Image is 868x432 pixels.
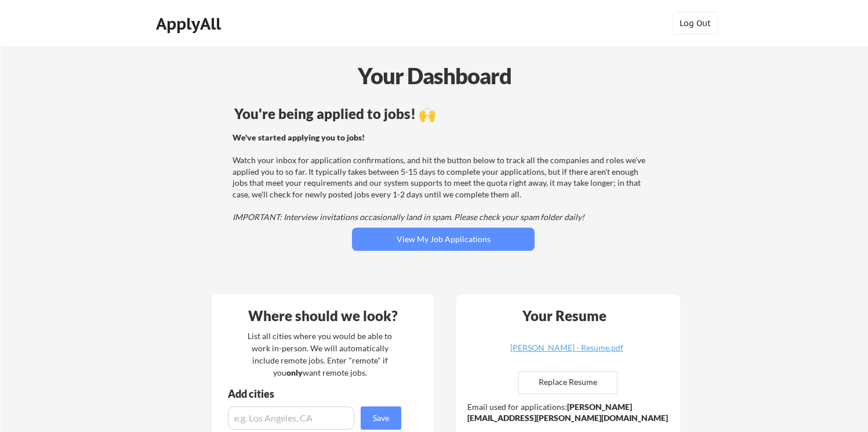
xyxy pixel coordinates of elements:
[286,368,303,377] strong: only
[233,212,584,222] em: IMPORTANT: Interview invitations occasionally land in spam. Please check your spam folder daily!
[228,406,354,430] input: e.g. Los Angeles, CA
[228,388,404,399] div: Add cities
[1,59,868,92] div: Your Dashboard
[497,344,635,352] div: [PERSON_NAME] - Resume.pdf
[361,406,401,430] button: Save
[467,402,668,423] strong: [PERSON_NAME][EMAIL_ADDRESS][PERSON_NAME][DOMAIN_NAME]
[240,330,400,379] div: List all cities where you would be able to work in-person. We will automatically include remote j...
[233,132,651,223] div: Watch your inbox for application confirmations, and hit the button below to track all the compani...
[672,12,718,35] button: Log Out
[233,132,365,142] strong: We've started applying you to jobs!
[156,14,224,34] div: ApplyAll
[497,344,635,362] a: [PERSON_NAME] - Resume.pdf
[215,309,431,323] div: Where should we look?
[352,228,535,251] button: View My Job Applications
[234,107,652,121] div: You're being applied to jobs! 🙌
[507,309,622,323] div: Your Resume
